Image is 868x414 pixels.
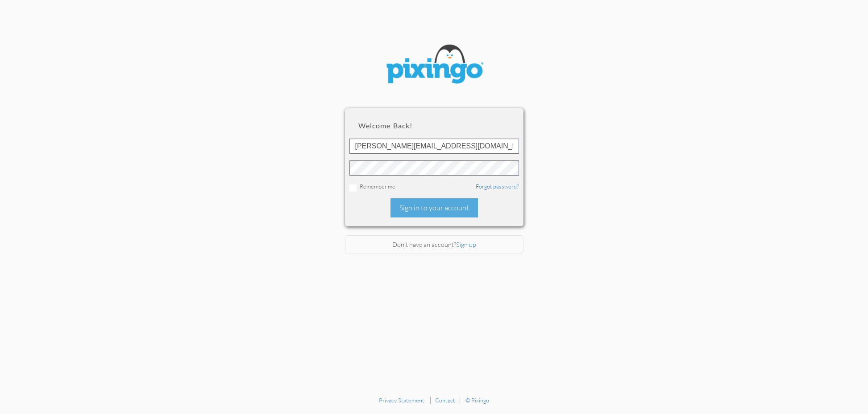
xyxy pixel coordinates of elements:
div: Don't have an account? [345,235,523,254]
h2: Welcome back! [358,122,510,130]
div: Remember me [349,182,519,192]
a: © Pixingo [465,397,489,404]
a: Contact [435,397,455,404]
input: ID or Email [349,139,519,154]
a: Sign up [456,241,476,248]
a: Forgot password? [476,183,519,190]
div: Sign in to your account [390,198,478,217]
a: Privacy Statement [379,397,424,404]
img: pixingo logo [381,40,488,90]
